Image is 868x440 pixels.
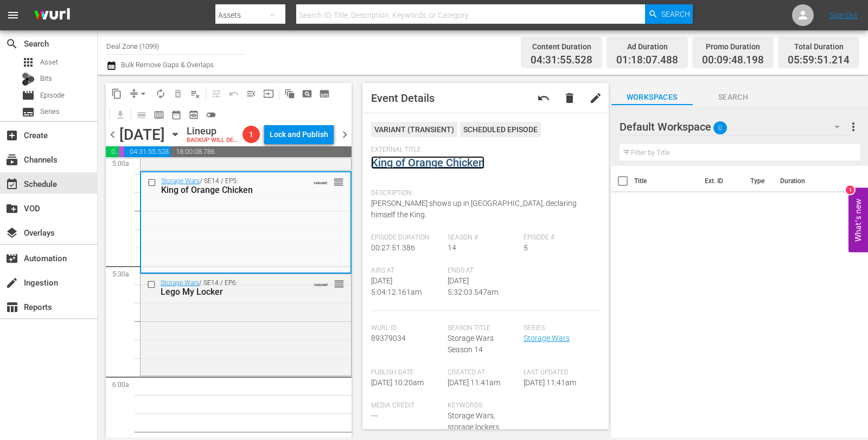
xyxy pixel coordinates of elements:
[333,176,344,187] button: reorder
[40,57,58,68] span: Asset
[22,106,35,119] span: Series
[277,83,298,104] span: Refresh All Search Blocks
[371,324,442,333] span: Wurl Id
[531,54,592,67] span: 04:31:55.528
[616,54,678,67] span: 01:18:07.488
[106,146,119,157] span: 01:18:07.488
[22,89,35,102] span: Episode
[124,146,170,157] span: 04:31:55.528
[448,243,456,252] span: 14
[698,166,744,196] th: Ext. ID
[161,279,299,297] div: / SE14 / EP6:
[333,176,344,188] span: reorder
[371,234,442,242] span: Episode Duration
[693,90,774,104] span: Search
[188,109,199,120] span: preview_outlined
[531,39,592,54] div: Content Duration
[106,128,119,141] span: chevron_left
[371,122,457,137] div: VARIANT ( TRANSIENT )
[5,301,18,314] span: Reports
[616,39,678,54] div: Ad Duration
[371,189,594,198] span: Description:
[190,88,201,99] span: playlist_remove_outlined
[371,378,424,387] span: [DATE] 10:20am
[319,88,330,99] span: subtitles_outlined
[5,276,18,289] span: Ingestion
[448,368,518,377] span: Created At
[7,9,20,22] span: menu
[744,166,774,196] th: Type
[371,243,415,252] span: 00:27:51.386
[702,54,764,67] span: 00:09:48.198
[264,125,334,144] button: Lock and Publish
[774,166,839,196] th: Duration
[848,188,868,253] button: Open Feedback Widget
[125,85,152,102] span: Remove Gaps & Overlaps
[371,267,442,275] span: Airs At
[5,227,18,240] span: Overlays
[225,85,242,102] span: Revert to Primary Episode
[111,88,122,99] span: content_copy
[5,153,18,166] span: Channels
[22,73,35,86] div: Bits
[524,234,594,242] span: Episode #
[524,334,570,342] a: Storage Wars
[846,186,854,195] div: 1
[187,137,238,144] div: BACKUP WILL DELIVER: [DATE] 4a (local)
[119,146,124,157] span: 00:09:48.198
[583,85,609,111] button: edit
[611,90,693,104] span: Workspaces
[788,54,850,67] span: 05:59:51.214
[334,278,344,289] button: reorder
[161,177,200,185] a: Storage Wars
[448,234,518,242] span: Season #
[5,37,18,50] span: Search
[302,88,312,99] span: pageview_outlined
[371,199,577,219] span: [PERSON_NAME] shows up in [GEOGRAPHIC_DATA], declaring himself the King.
[314,278,328,287] span: VARIANT
[5,202,18,215] span: VOD
[460,122,541,137] div: Scheduled Episode
[161,177,299,195] div: / SE14 / EP5:
[138,88,149,99] span: arrow_drop_down
[22,56,35,69] span: Asset
[334,278,344,290] span: reorder
[563,92,576,105] span: delete
[847,120,860,133] span: more_vert
[5,178,18,191] span: Schedule
[5,129,18,142] span: Create
[206,109,216,120] span: toggle_off
[284,88,295,99] span: auto_awesome_motion_outlined
[270,125,328,144] div: Lock and Publish
[371,92,435,105] span: Event Details
[187,125,238,137] div: Lineup
[448,334,494,354] span: Storage Wars Season 14
[448,324,518,333] span: Season Title
[448,402,518,410] span: Keywords
[129,88,139,99] span: compress
[40,106,60,117] span: Series
[246,88,257,99] span: menu_open
[702,39,764,54] div: Promo Duration
[314,176,328,185] span: VARIANT
[645,4,693,24] button: Search
[557,85,583,111] button: delete
[371,156,484,169] a: King of Orange Chicken
[847,114,860,140] button: more_vert
[108,104,129,125] span: Download as CSV
[161,287,299,297] div: Lego My Locker
[161,185,299,195] div: King of Orange Chicken
[371,334,406,342] span: 89379034
[263,88,274,99] span: input
[371,402,442,410] span: Media Credit
[620,112,850,142] div: Default Workspace
[119,126,165,144] div: [DATE]
[170,146,352,157] span: 18:00:08.786
[168,106,185,124] span: Month Calendar View
[448,378,500,387] span: [DATE] 11:41am
[448,267,518,275] span: Ends At
[338,128,352,141] span: chevron_right
[119,61,214,69] span: Bulk Remove Gaps & Overlaps
[5,252,18,265] span: Automation
[185,106,202,124] span: View Backup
